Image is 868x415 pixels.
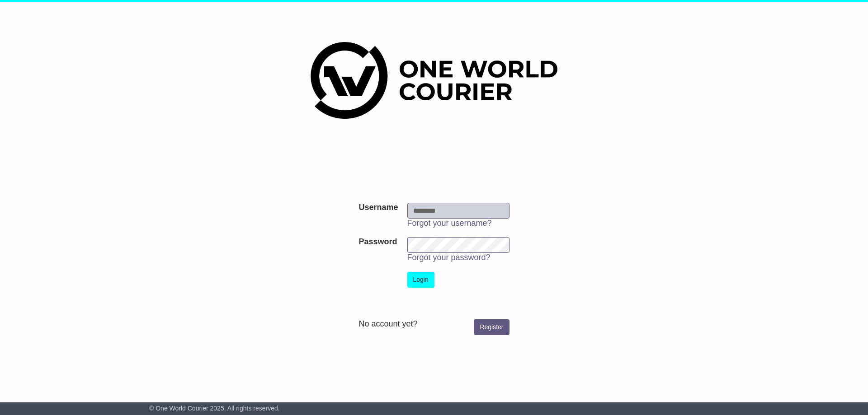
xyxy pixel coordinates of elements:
[311,42,557,119] img: One World
[407,219,492,228] a: Forgot your username?
[359,319,509,329] div: No account yet?
[407,253,491,262] a: Forgot your password?
[359,237,397,247] label: Password
[359,203,398,213] label: Username
[149,405,280,412] span: © One World Courier 2025. All rights reserved.
[407,272,434,288] button: Login
[474,319,509,335] a: Register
